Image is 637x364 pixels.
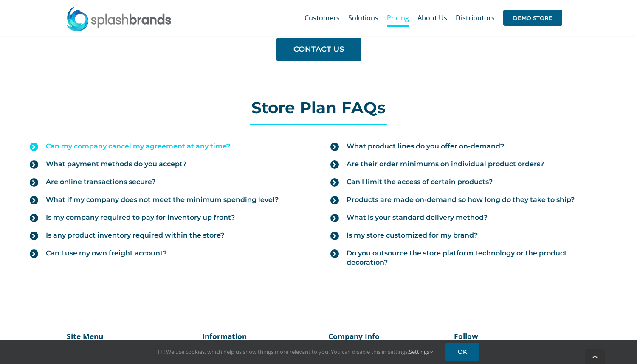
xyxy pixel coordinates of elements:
[387,14,409,21] span: Pricing
[30,209,307,227] a: Is my company required to pay for inventory up front?
[328,331,435,341] p: Company Info
[46,249,167,258] span: Can I use my own freight account?
[293,45,344,54] span: CONTACT US
[347,231,478,240] span: Is my store customized for my brand?
[330,244,607,272] a: Do you outsource the store platform technology or the product decoration?
[30,173,307,191] a: Are online transactions secure?
[347,142,504,151] span: What product lines do you offer on-demand?
[347,177,493,187] span: Can I limit the access of certain products?
[347,160,544,169] span: Are their order minimums on individual product orders?
[30,191,307,209] a: What if my company does not meet the minimum spending level?
[503,10,562,26] span: DEMO STORE
[46,142,230,151] span: Can my company cancel my agreement at any time?
[454,331,561,341] p: Follow
[67,331,135,341] p: Site Menu
[445,343,479,361] a: OK
[276,38,361,61] a: CONTACT US
[304,4,340,31] a: Customers
[456,4,495,31] a: Distributors
[304,14,340,21] span: Customers
[456,14,495,21] span: Distributors
[21,99,616,116] h2: Store Plan FAQs
[330,137,607,155] a: What product lines do you offer on-demand?
[347,195,575,204] span: Products are made on-demand so how long do they take to ship?
[330,155,607,173] a: Are their order minimums on individual product orders?
[46,231,224,240] span: Is any product inventory required within the store?
[330,227,607,244] a: Is my store customized for my brand?
[30,244,307,262] a: Can I use my own freight account?
[409,348,433,356] a: Settings
[348,14,378,21] span: Solutions
[387,4,409,31] a: Pricing
[46,213,235,222] span: Is my company required to pay for inventory up front?
[330,209,607,227] a: What is your standard delivery method?
[66,6,172,31] img: SplashBrands.com Logo
[158,348,433,356] span: Hi! We use cookies, which help us show things more relevant to you. You can disable this in setti...
[330,173,607,191] a: Can I limit the access of certain products?
[503,4,562,31] a: DEMO STORE
[202,331,309,341] p: Information
[30,137,307,155] a: Can my company cancel my agreement at any time?
[347,213,488,222] span: What is your standard delivery method?
[46,160,186,169] span: What payment methods do you accept?
[417,14,447,21] span: About Us
[30,227,307,244] a: Is any product inventory required within the store?
[330,191,607,209] a: Products are made on-demand so how long do they take to ship?
[46,195,279,204] span: What if my company does not meet the minimum spending level?
[46,177,155,187] span: Are online transactions secure?
[30,155,307,173] a: What payment methods do you accept?
[347,249,607,267] span: Do you outsource the store platform technology or the product decoration?
[304,4,562,31] nav: Main Menu Sticky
